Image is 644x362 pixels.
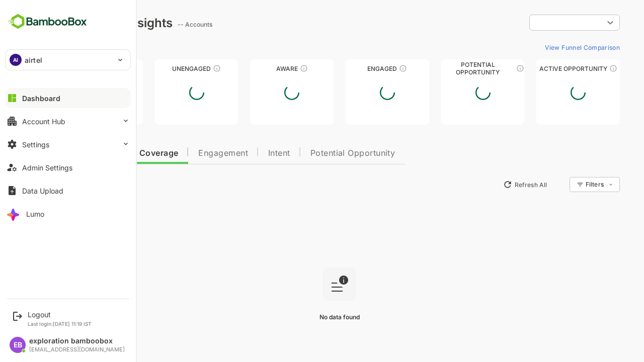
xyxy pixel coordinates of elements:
[28,321,92,327] p: Last login: [DATE] 11:19 IST
[494,14,585,32] div: ​
[29,337,125,345] div: exploration bamboobox
[82,64,90,72] div: These accounts have not been engaged with for a defined time period
[284,313,325,321] span: No data found
[364,64,372,72] div: These accounts are warm, further nurturing would qualify them to MQAs
[22,163,72,172] div: Admin Settings
[5,157,131,177] button: Admin Settings
[22,140,49,149] div: Settings
[549,175,585,194] div: Filters
[34,149,143,157] span: Data Quality and Coverage
[29,346,125,353] div: [EMAIL_ADDRESS][DOMAIN_NAME]
[310,65,394,72] div: Engaged
[120,65,203,72] div: Unengaged
[163,149,213,157] span: Engagement
[5,204,131,224] button: Lumo
[574,64,582,72] div: These accounts have open opportunities which might be at any of the Sales Stages
[24,65,108,72] div: Unreached
[22,117,65,126] div: Account Hub
[10,54,22,66] div: AI
[142,21,180,28] ag: -- Accounts
[481,64,489,72] div: These accounts are MQAs and can be passed on to Inside Sales
[28,310,92,319] div: Logout
[550,180,569,188] div: Filters
[506,39,585,55] button: View Funnel Comparison
[24,175,98,194] button: New Insights
[22,187,63,195] div: Data Upload
[10,337,26,353] div: EB
[5,134,131,154] button: Settings
[25,55,42,65] p: airtel
[233,149,255,157] span: Intent
[5,12,90,31] img: BambooboxFullLogoMark.5f36c76dfaba33ec1ec1367b70bb1252.svg
[5,180,131,201] button: Data Upload
[24,16,137,30] div: Dashboard Insights
[501,65,585,72] div: Active Opportunity
[5,88,131,108] button: Dashboard
[26,210,44,218] div: Lumo
[5,111,131,131] button: Account Hub
[406,65,490,72] div: Potential Opportunity
[6,50,130,70] div: AIairtel
[22,94,60,103] div: Dashboard
[178,64,186,72] div: These accounts have not shown enough engagement and need nurturing
[215,65,298,72] div: Aware
[275,149,360,157] span: Potential Opportunity
[463,176,516,193] button: Refresh All
[265,64,273,72] div: These accounts have just entered the buying cycle and need further nurturing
